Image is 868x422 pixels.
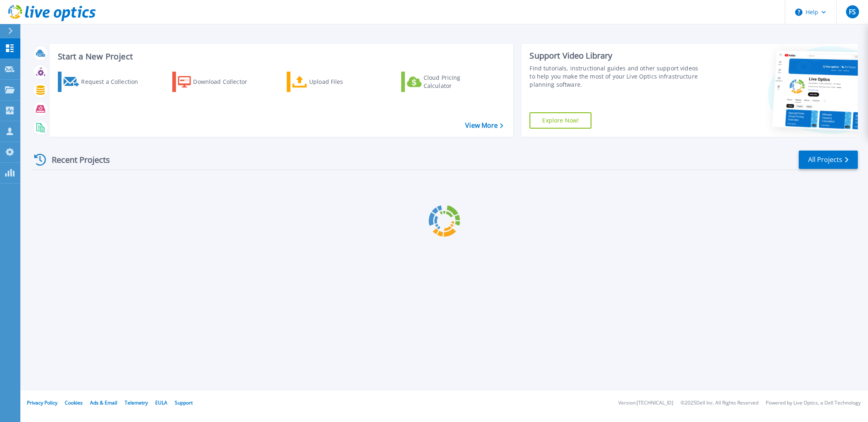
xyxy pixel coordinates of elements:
div: Request a Collection [81,74,146,90]
div: Cloud Pricing Calculator [424,74,489,90]
a: View More [465,122,503,129]
li: Version: [TECHNICAL_ID] [618,400,673,406]
a: Download Collector [172,72,263,92]
div: Upload Files [309,74,374,90]
a: Request a Collection [58,72,149,92]
a: All Projects [799,151,858,169]
div: Recent Projects [31,150,121,170]
a: Telemetry [125,399,148,406]
a: EULA [155,399,167,406]
li: © 2025 Dell Inc. All Rights Reserved [681,400,758,406]
a: Upload Files [287,72,378,92]
span: FS [849,9,856,15]
div: Find tutorials, instructional guides and other support videos to help you make the most of your L... [530,64,702,89]
a: Cloud Pricing Calculator [401,72,492,92]
a: Support [175,399,193,406]
div: Support Video Library [530,50,702,61]
li: Powered by Live Optics, a Dell Technology [766,400,861,406]
h3: Start a New Project [58,52,503,61]
a: Ads & Email [90,399,117,406]
a: Cookies [65,399,83,406]
a: Privacy Policy [27,399,57,406]
div: Download Collector [193,74,258,90]
a: Explore Now! [530,112,591,129]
